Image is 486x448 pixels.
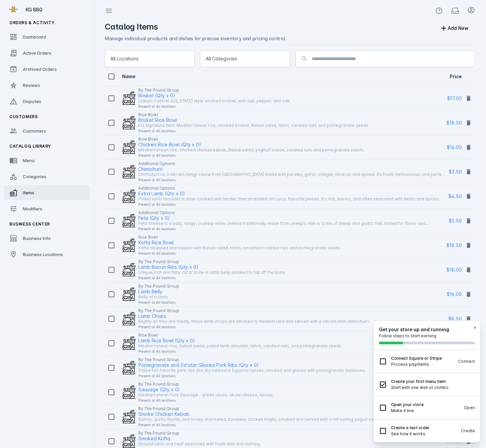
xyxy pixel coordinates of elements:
[122,214,136,228] img: food_placeholder.png
[4,231,90,246] a: Business Info
[122,361,136,375] img: food_placeholder.png
[464,405,475,411] button: Open
[391,425,457,431] h3: Create a test order
[122,116,136,130] img: food_placeholder.png
[138,293,179,301] div: Belly of a lamb
[138,410,189,418] div: Smoke Chicken Kebab
[138,111,369,119] div: Rice Bowl
[474,325,476,331] button: ×
[122,263,136,277] img: food_placeholder.png
[138,190,163,198] div: Extra Lamb
[138,312,166,320] div: Lamb Chops
[391,379,475,385] h3: Create your first menu item
[23,190,34,195] span: Items
[23,66,57,72] span: Archived Orders
[138,386,158,394] div: Sausage
[122,435,136,448] img: food_placeholder.png
[138,282,179,290] div: By The Pound Group
[165,190,185,198] div: (Qty x 0)
[138,214,148,222] div: Feta
[138,184,446,192] div: Additional Options
[23,50,51,56] span: Active Orders
[9,20,54,25] span: Orders & Activity
[150,214,170,222] div: (Qty x 0)
[138,323,370,331] div: Present at All locations
[105,70,136,83] div: Name
[138,372,366,380] div: Present at All locations
[4,247,90,262] a: Business Locations
[447,94,462,102] span: $17.00
[122,141,136,154] img: food_placeholder.png
[105,70,446,83] div: Name
[206,55,237,63] span: All Categories
[391,385,475,391] p: Start with one dish or combo.
[138,151,364,159] div: Present at All locations
[138,239,174,247] div: Kofta Rice Bowl
[9,221,50,227] span: Business Center
[122,92,136,105] img: food_placeholder.png
[138,249,341,257] div: Present at All locations
[391,355,454,361] h3: Connect Square or Stripe
[448,26,469,31] div: Add New
[178,263,198,271] div: (Qty x 0)
[122,288,136,301] img: food_placeholder.png
[105,35,475,42] div: Manage individual products and dishes for precise inventory and pricing control.
[379,326,475,333] h2: Get your store up and running
[391,361,454,367] p: Process payments.
[391,402,460,408] h3: Open your store
[138,435,170,443] div: Smoked Kofta
[138,396,274,404] div: Present at All locations
[138,121,369,130] div: KG Signature item. Mediterranean rice, smoked brisket, Baladi salad, tahini, candied nuts and pom...
[138,317,370,326] div: Mighty as they are meaty, these lamb chops are smoked to medium rare and served with a vibrant mi...
[122,239,136,252] img: food_placeholder.png
[105,21,158,35] h2: Catalog Items
[138,141,180,149] div: Chicken Rice Bowl
[23,34,46,40] span: Dashboard
[122,386,136,399] img: food_placeholder.png
[138,342,342,350] div: Mediterranean rice, baladi salad, pulled lamb shoulder, tahini, candied nuts, and pomegranate seeds.
[138,415,382,424] div: Sumac, garlic, thyme, and honey-marinated, boneless chicken thighs, smoked and served with a refr...
[4,62,90,77] a: Archived Orders
[138,361,237,369] div: Pomegranate and Za'atar Glazed Pork Ribs
[138,146,364,154] div: Mediterranean rice, smoked chicken kebab, Baladi salad, yoghurt sauce, candied nuts and pomegrana...
[391,408,460,414] p: Make it live.
[448,315,462,323] span: $8.50
[138,380,274,388] div: By The Pound Group
[9,114,38,119] span: Customers
[26,6,87,13] div: KG BBQ
[447,143,462,151] span: $16.00
[110,55,139,63] span: All Locations
[4,78,90,93] a: Reviews
[138,116,177,124] div: Brisket Rice Bowl
[4,185,90,200] a: Items
[138,298,179,306] div: Present at All locations
[461,428,475,434] button: Create
[138,356,366,364] div: By The Pound Group
[4,30,90,44] a: Dashboard
[138,200,446,208] div: Present at All locations
[138,391,274,399] div: Mediterranean Pork Sausage - green olives, akawi cheese, spices.
[4,201,90,216] a: Modifiers
[138,258,286,266] div: By The Pound Group
[446,266,462,274] span: $18.00
[23,158,35,163] span: Menu
[138,160,446,168] div: Additional Options
[23,83,40,88] span: Reviews
[4,153,90,168] a: Menu
[138,209,446,217] div: Additional Options
[122,337,136,350] img: food_placeholder.png
[138,337,174,345] div: Lamb Rice Bowl
[138,405,382,413] div: By The Pound Group
[138,244,341,252] div: Kofta chopped and topped with Baladi salad, tahini, cinnamon roasted nuts and pomegranate seeds.
[23,252,63,257] span: Business Locations
[4,46,90,60] a: Active Orders
[138,274,286,282] div: Present at All locations
[155,92,175,100] div: (Qty x 0)
[138,268,286,277] div: Unique, rich and fatty cut of bone in lamb belly smoked to fall off the bone.
[433,21,475,35] button: Add New
[138,219,446,228] div: Feta cheese is a salty, tangy, crumbly white cheese traditionally made from sheep’s milk or a mix...
[122,410,136,424] img: food_placeholder.png
[446,241,462,249] span: $18.50
[160,386,180,394] div: (Qty x 0)
[379,333,475,339] p: Follow steps to start earning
